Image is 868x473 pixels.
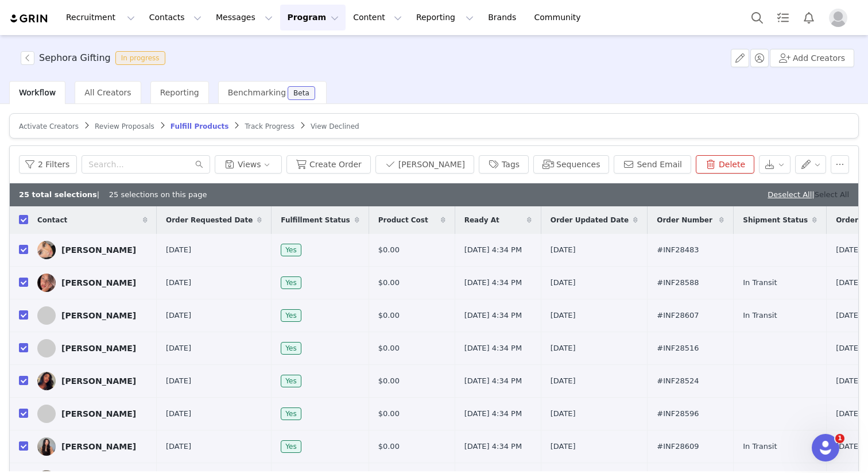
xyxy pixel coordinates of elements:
[281,309,301,322] span: Yes
[286,155,371,174] button: Create Order
[657,310,699,321] span: #INF28607
[61,442,136,451] div: [PERSON_NAME]
[9,13,49,24] img: grin logo
[37,372,148,390] a: [PERSON_NAME]
[378,408,400,420] span: $0.00
[95,122,154,130] span: Review Proposals
[533,155,609,174] button: Sequences
[215,155,282,174] button: Views
[378,310,400,321] span: $0.00
[166,408,191,420] span: [DATE]
[37,437,56,456] img: 0b0dbbd6-57a8-4c7c-9429-47470a02f629.jpg
[464,408,522,420] span: [DATE] 4:34 PM
[281,342,301,355] span: Yes
[551,408,576,420] span: [DATE]
[829,9,847,27] img: placeholder-profile.jpg
[37,306,148,325] a: [PERSON_NAME]
[378,244,400,256] span: $0.00
[464,441,522,452] span: [DATE] 4:34 PM
[378,343,400,354] span: $0.00
[551,310,576,321] span: [DATE]
[657,375,699,387] span: #INF28524
[37,437,148,456] a: [PERSON_NAME]
[37,405,148,423] a: [PERSON_NAME]
[166,343,191,354] span: [DATE]
[464,343,522,354] span: [DATE] 4:34 PM
[61,344,136,353] div: [PERSON_NAME]
[281,215,350,225] span: Fulfillment Status
[815,190,849,199] a: Select All
[37,215,67,225] span: Contact
[657,441,699,452] span: #INF28609
[311,122,359,130] span: View Declined
[551,343,576,354] span: [DATE]
[19,88,56,97] span: Workflow
[82,155,210,174] input: Search...
[166,441,191,452] span: [DATE]
[37,339,148,357] a: [PERSON_NAME]
[812,190,849,199] span: |
[378,277,400,289] span: $0.00
[378,441,400,452] span: $0.00
[281,440,301,453] span: Yes
[61,245,136,255] div: [PERSON_NAME]
[245,122,294,130] span: Track Progress
[209,5,280,30] button: Messages
[346,5,409,30] button: Content
[19,190,97,199] b: 25 total selections
[281,407,301,420] span: Yes
[281,375,301,387] span: Yes
[657,408,699,420] span: #INF28596
[39,51,111,65] h3: Sephora Gifting
[479,155,529,174] button: Tags
[551,215,629,225] span: Order Updated Date
[464,310,522,321] span: [DATE] 4:34 PM
[796,5,821,30] button: Notifications
[37,274,56,292] img: c9d9b9a2-0413-4f5c-b326-92b5b5fda687.jpg
[19,122,79,130] span: Activate Creators
[464,277,522,289] span: [DATE] 4:34 PM
[228,88,286,97] span: Benchmarking
[61,376,136,386] div: [PERSON_NAME]
[293,90,309,97] div: Beta
[770,5,796,30] a: Tasks
[115,51,165,65] span: In progress
[551,375,576,387] span: [DATE]
[614,155,691,174] button: Send Email
[551,277,576,289] span: [DATE]
[743,215,808,225] span: Shipment Status
[61,278,136,287] div: [PERSON_NAME]
[37,372,56,390] img: dda11543-6a56-42e7-92ea-c61636b7f239.jpg
[195,160,203,168] i: icon: search
[166,310,191,321] span: [DATE]
[464,375,522,387] span: [DATE] 4:34 PM
[481,5,526,30] a: Brands
[19,189,207,201] div: | 25 selections on this page
[37,241,56,259] img: bb7a5a0a-cb91-47f7-822b-baa23b1f46dc.jpg
[59,5,142,30] button: Recruitment
[770,49,854,67] button: Add Creators
[551,244,576,256] span: [DATE]
[696,155,754,174] button: Delete
[84,88,131,97] span: All Creators
[21,51,170,65] span: [object Object]
[409,5,480,30] button: Reporting
[745,5,770,30] button: Search
[812,434,839,462] iframe: Intercom live chat
[657,244,699,256] span: #INF28483
[61,409,136,418] div: [PERSON_NAME]
[166,277,191,289] span: [DATE]
[281,276,301,289] span: Yes
[166,215,253,225] span: Order Requested Date
[835,434,844,443] span: 1
[281,244,301,256] span: Yes
[280,5,346,30] button: Program
[464,244,522,256] span: [DATE] 4:34 PM
[37,274,148,292] a: [PERSON_NAME]
[375,155,474,174] button: [PERSON_NAME]
[657,343,699,354] span: #INF28516
[528,5,593,30] a: Community
[61,311,136,320] div: [PERSON_NAME]
[166,244,191,256] span: [DATE]
[378,215,428,225] span: Product Cost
